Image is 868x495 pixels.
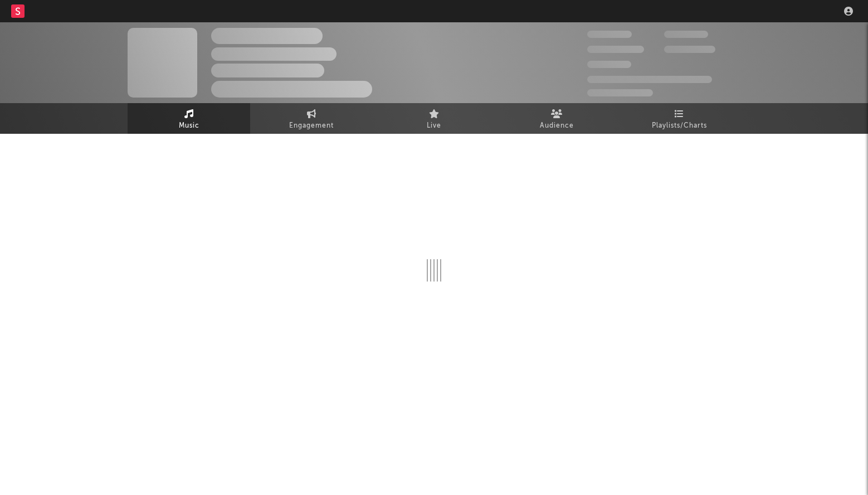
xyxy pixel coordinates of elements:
span: 100,000 [664,31,708,38]
span: 100,000 [587,61,631,68]
span: Audience [540,119,574,133]
a: Live [373,103,495,134]
a: Music [128,103,250,134]
span: Playlists/Charts [652,119,707,133]
span: 1,000,000 [664,46,715,53]
a: Playlists/Charts [618,103,740,134]
span: Engagement [289,119,334,133]
a: Engagement [250,103,373,134]
span: Music [179,119,199,133]
a: Audience [495,103,618,134]
span: 50,000,000 [587,46,644,53]
span: 300,000 [587,31,632,38]
span: 50,000,000 Monthly Listeners [587,76,712,83]
span: Jump Score: 85.0 [587,89,653,96]
span: Live [427,119,441,133]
